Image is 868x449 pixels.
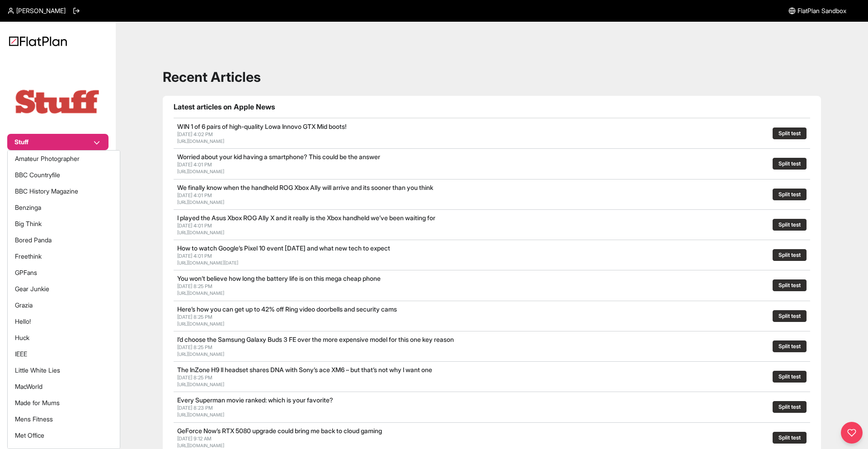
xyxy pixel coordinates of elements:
div: Stuff [7,150,120,449]
button: IEEE [8,346,120,362]
button: Hello! [8,313,120,330]
button: Met Office [8,427,120,444]
button: MacWorld [8,378,120,395]
button: GPFans [8,265,120,281]
button: Big Think [8,216,120,232]
button: Made for Mums [8,395,120,411]
button: Freethink [8,248,120,265]
button: Bored Panda [8,232,120,248]
button: Stuff [7,134,108,150]
button: Huck [8,330,120,346]
button: Grazia [8,297,120,313]
button: Benzinga [8,199,120,216]
button: BBC History Magazine [8,183,120,199]
button: Mens Fitness [8,411,120,427]
button: BBC Countryfile [8,167,120,183]
button: Little White Lies [8,362,120,378]
button: Gear Junkie [8,281,120,297]
button: Amateur Photographer [8,151,120,167]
